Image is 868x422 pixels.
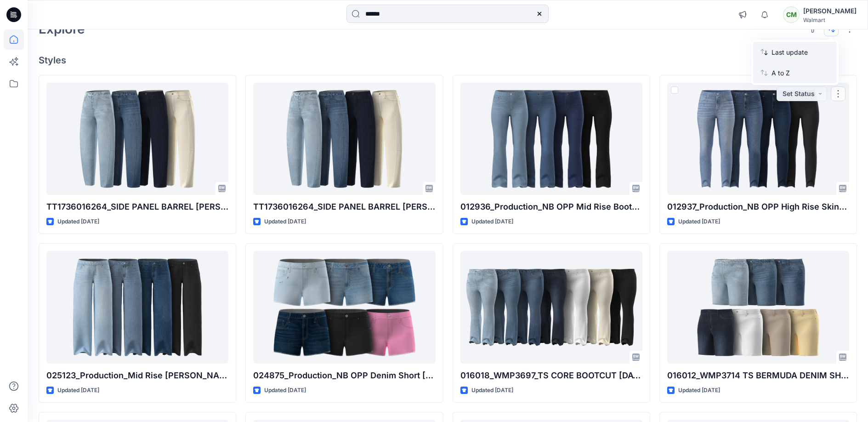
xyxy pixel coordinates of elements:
[253,251,435,363] a: 024875_Production_NB OPP Denim Short 6.25.25
[460,369,642,382] p: 016018_WMP3697_TS CORE BOOTCUT [DATE]
[803,6,857,17] div: [PERSON_NAME]
[471,217,513,227] p: Updated [DATE]
[264,217,306,227] p: Updated [DATE]
[57,386,99,395] p: Updated [DATE]
[772,47,829,57] p: Last update
[471,386,513,395] p: Updated [DATE]
[253,83,435,195] a: TT1736016264_SIDE PANEL BARREL JEAN 7.8.2025
[253,200,435,213] p: TT1736016264_SIDE PANEL BARREL [PERSON_NAME] [DATE]
[783,6,800,23] div: CM
[460,251,642,363] a: 016018_WMP3697_TS CORE BOOTCUT 5.22.25
[678,217,720,227] p: Updated [DATE]
[667,251,849,363] a: 016012_WMP3714 TS BERMUDA DENIM SHORT 5.26.25
[253,369,435,382] p: 024875_Production_NB OPP Denim Short [DATE]
[678,386,720,395] p: Updated [DATE]
[460,200,642,213] p: 012936_Production_NB OPP Mid Rise Bootcut [DATE]
[39,22,85,36] h2: Explore
[772,68,829,78] p: A to Z
[39,55,857,66] h4: Styles
[46,251,228,363] a: 025123_Production_Mid Rise Baggy Jeann 6.25.25
[667,83,849,195] a: 012937_Production_NB OPP High Rise Skinny 6.26.25
[46,83,228,195] a: TT1736016264_SIDE PANEL BARREL JEAN 7.8.2025
[46,200,228,213] p: TT1736016264_SIDE PANEL BARREL [PERSON_NAME] [DATE]
[57,217,99,227] p: Updated [DATE]
[460,83,642,195] a: 012936_Production_NB OPP Mid Rise Bootcut 6.25.25
[264,386,306,395] p: Updated [DATE]
[46,369,228,382] p: 025123_Production_Mid Rise [PERSON_NAME] [DATE]
[667,200,849,213] p: 012937_Production_NB OPP High Rise Skinny [DATE]
[667,369,849,382] p: 016012_WMP3714 TS BERMUDA DENIM SHORT [DATE]
[803,17,857,23] div: Walmart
